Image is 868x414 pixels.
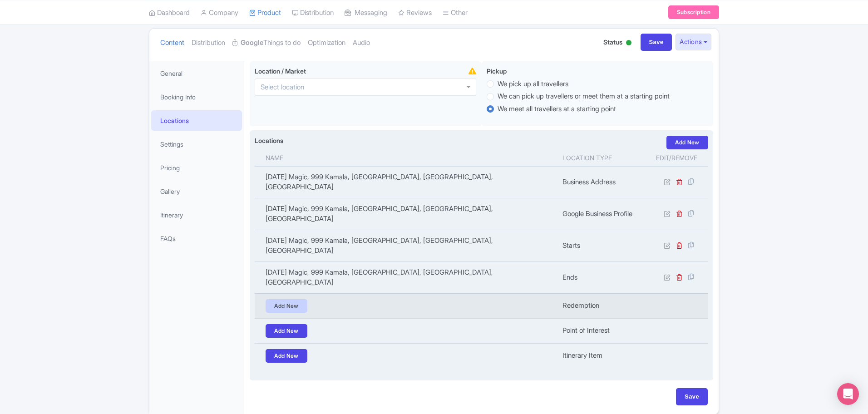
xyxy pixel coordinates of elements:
[557,261,645,293] td: Ends
[676,388,708,405] input: Save
[557,343,645,368] td: Itinerary Item
[192,29,225,57] a: Distribution
[557,198,645,230] td: Google Business Profile
[241,38,263,48] strong: Google
[160,29,184,57] a: Content
[255,136,283,145] label: Locations
[261,83,310,91] input: Select location
[641,34,672,51] input: Save
[624,36,633,50] div: Active
[668,5,719,19] a: Subscription
[557,166,645,198] td: Business Address
[353,29,370,57] a: Audio
[498,79,568,89] label: We pick up all travellers
[266,324,307,338] a: Add New
[603,37,622,47] span: Status
[557,149,645,167] th: Location type
[151,134,242,154] a: Settings
[666,136,708,149] a: Add New
[487,67,507,75] span: Pickup
[498,91,670,102] label: We can pick up travellers or meet them at a starting point
[255,67,306,75] span: Location / Market
[151,63,242,84] a: General
[498,104,616,114] label: We meet all travellers at a starting point
[255,166,557,198] td: [DATE] Magic, 999 Kamala, [GEOGRAPHIC_DATA], [GEOGRAPHIC_DATA], [GEOGRAPHIC_DATA]
[151,228,242,249] a: FAQs
[266,349,307,363] a: Add New
[255,149,557,167] th: Name
[255,230,557,261] td: [DATE] Magic, 999 Kamala, [GEOGRAPHIC_DATA], [GEOGRAPHIC_DATA], [GEOGRAPHIC_DATA]
[557,318,645,343] td: Point of Interest
[255,198,557,230] td: [DATE] Magic, 999 Kamala, [GEOGRAPHIC_DATA], [GEOGRAPHIC_DATA], [GEOGRAPHIC_DATA]
[266,299,307,313] a: Add New
[557,293,645,318] td: Redemption
[676,34,711,50] button: Actions
[151,205,242,225] a: Itinerary
[151,110,242,131] a: Locations
[151,181,242,202] a: Gallery
[151,158,242,178] a: Pricing
[645,149,708,167] th: Edit/Remove
[837,383,859,405] div: Open Intercom Messenger
[255,261,557,293] td: [DATE] Magic, 999 Kamala, [GEOGRAPHIC_DATA], [GEOGRAPHIC_DATA], [GEOGRAPHIC_DATA]
[557,230,645,261] td: Starts
[151,87,242,107] a: Booking Info
[232,29,301,57] a: GoogleThings to do
[308,29,345,57] a: Optimization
